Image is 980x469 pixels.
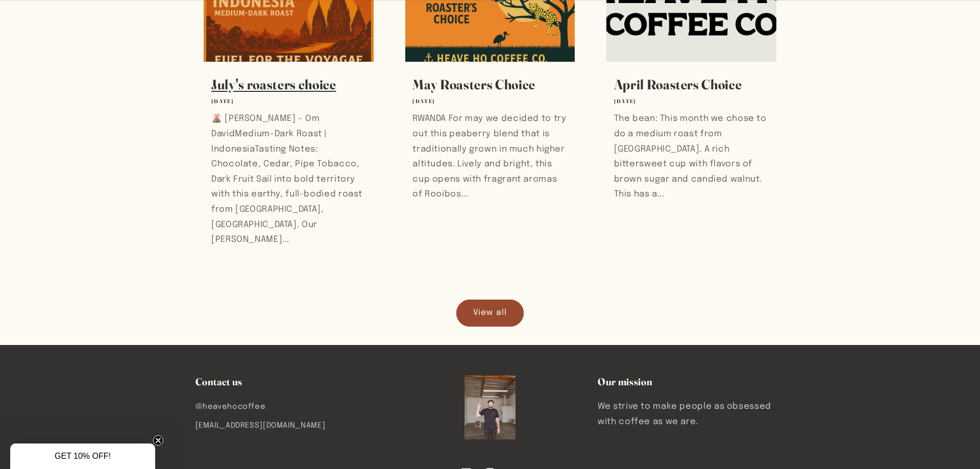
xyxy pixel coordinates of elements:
[10,443,155,469] div: GET 10% OFF!Close teaser
[55,452,111,460] span: GET 10% OFF!
[211,76,366,93] a: July's roasters choice
[614,76,769,93] a: April Roasters Choice
[195,400,266,416] a: @heavehocoffee
[598,376,785,388] h2: Our mission
[412,76,567,93] a: May Roasters Choice
[456,300,524,327] a: View all
[195,376,382,388] h2: Contact us
[195,416,326,435] a: [EMAIL_ADDRESS][DOMAIN_NAME]
[153,435,163,446] button: Close teaser
[598,399,785,429] p: We strive to make people as obsessed with coffee as we are.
